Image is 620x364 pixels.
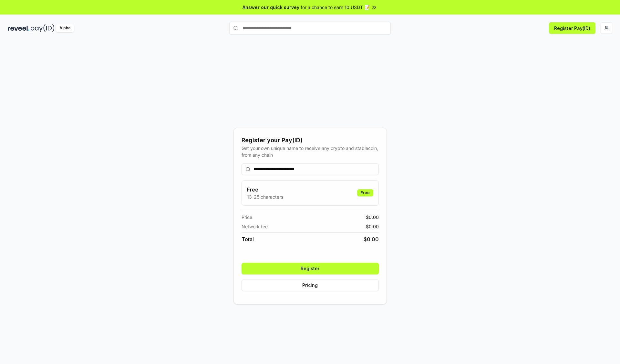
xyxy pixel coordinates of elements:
[242,280,379,291] button: Pricing
[247,186,283,193] h3: Free
[8,24,29,32] img: reveel_dark
[242,263,379,274] button: Register
[301,4,370,11] span: for a chance to earn 10 USDT 📝
[366,214,379,221] span: $ 0.00
[242,235,254,243] span: Total
[242,145,379,158] div: Get your own unique name to receive any crypto and stablecoin, from any chain
[357,189,373,196] div: Free
[242,136,379,145] div: Register your Pay(ID)
[31,24,55,32] img: pay_id
[243,4,299,11] span: Answer our quick survey
[242,223,268,230] span: Network fee
[549,22,595,34] button: Register Pay(ID)
[242,214,252,221] span: Price
[56,24,74,32] div: Alpha
[364,235,379,243] span: $ 0.00
[247,193,283,200] p: 13-25 characters
[366,223,379,230] span: $ 0.00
